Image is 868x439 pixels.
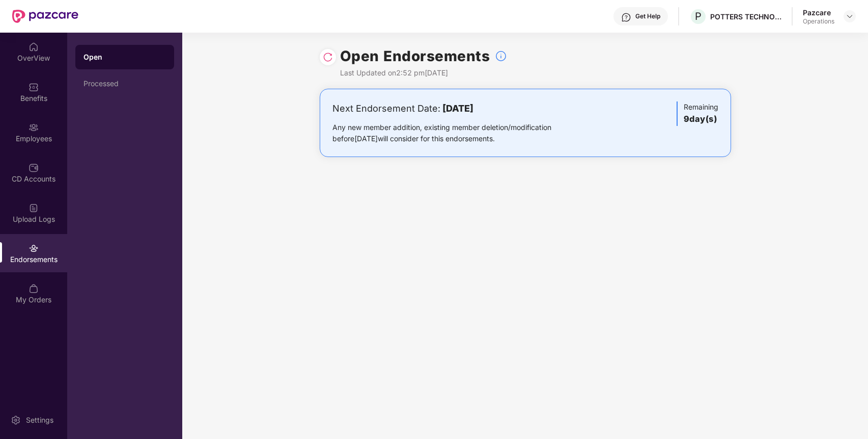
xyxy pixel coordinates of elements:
img: svg+xml;base64,PHN2ZyBpZD0iSGVscC0zMngzMiIgeG1sbnM9Imh0dHA6Ly93d3cudzMub3JnLzIwMDAvc3ZnIiB3aWR0aD... [621,12,631,22]
div: Next Endorsement Date: [332,101,583,116]
div: Operations [803,17,834,25]
img: svg+xml;base64,PHN2ZyBpZD0iRW5kb3JzZW1lbnRzIiB4bWxucz0iaHR0cDovL3d3dy53My5vcmcvMjAwMC9zdmciIHdpZH... [29,243,39,253]
img: svg+xml;base64,PHN2ZyBpZD0iU2V0dGluZy0yMHgyMCIgeG1sbnM9Imh0dHA6Ly93d3cudzMub3JnLzIwMDAvc3ZnIiB3aW... [11,415,21,425]
div: Open [83,52,166,62]
img: svg+xml;base64,PHN2ZyBpZD0iSG9tZSIgeG1sbnM9Imh0dHA6Ly93d3cudzMub3JnLzIwMDAvc3ZnIiB3aWR0aD0iMjAiIG... [29,42,39,52]
img: svg+xml;base64,PHN2ZyBpZD0iVXBsb2FkX0xvZ3MiIGRhdGEtbmFtZT0iVXBsb2FkIExvZ3MiIHhtbG5zPSJodHRwOi8vd3... [29,203,39,213]
img: svg+xml;base64,PHN2ZyBpZD0iRW1wbG95ZWVzIiB4bWxucz0iaHR0cDovL3d3dy53My5vcmcvMjAwMC9zdmciIHdpZHRoPS... [29,122,39,133]
img: svg+xml;base64,PHN2ZyBpZD0iRHJvcGRvd24tMzJ4MzIiIHhtbG5zPSJodHRwOi8vd3d3LnczLm9yZy8yMDAwL3N2ZyIgd2... [846,12,854,20]
div: Settings [23,415,57,425]
img: New Pazcare Logo [12,10,78,23]
div: Any new member addition, existing member deletion/modification before [DATE] will consider for th... [332,122,583,144]
h3: 9 day(s) [684,113,718,126]
div: Get Help [635,12,660,20]
b: [DATE] [442,103,473,114]
div: Processed [83,80,166,88]
div: Pazcare [803,8,834,17]
img: svg+xml;base64,PHN2ZyBpZD0iUmVsb2FkLTMyeDMyIiB4bWxucz0iaHR0cDovL3d3dy53My5vcmcvMjAwMC9zdmciIHdpZH... [323,52,333,62]
div: Remaining [677,101,718,126]
span: P [695,10,702,22]
div: Last Updated on 2:52 pm[DATE] [340,67,508,79]
img: svg+xml;base64,PHN2ZyBpZD0iQmVuZWZpdHMiIHhtbG5zPSJodHRwOi8vd3d3LnczLm9yZy8yMDAwL3N2ZyIgd2lkdGg9Ij... [29,82,39,92]
img: svg+xml;base64,PHN2ZyBpZD0iQ0RfQWNjb3VudHMiIGRhdGEtbmFtZT0iQ0QgQWNjb3VudHMiIHhtbG5zPSJodHRwOi8vd3... [29,163,39,173]
img: svg+xml;base64,PHN2ZyBpZD0iTXlfT3JkZXJzIiBkYXRhLW5hbWU9Ik15IE9yZGVycyIgeG1sbnM9Imh0dHA6Ly93d3cudz... [29,283,39,294]
h1: Open Endorsements [340,45,490,67]
img: svg+xml;base64,PHN2ZyBpZD0iSW5mb18tXzMyeDMyIiBkYXRhLW5hbWU9IkluZm8gLSAzMngzMiIgeG1sbnM9Imh0dHA6Ly... [495,50,507,62]
div: POTTERS TECHNOLOGIES PRIVATE LIMITED [710,12,781,21]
